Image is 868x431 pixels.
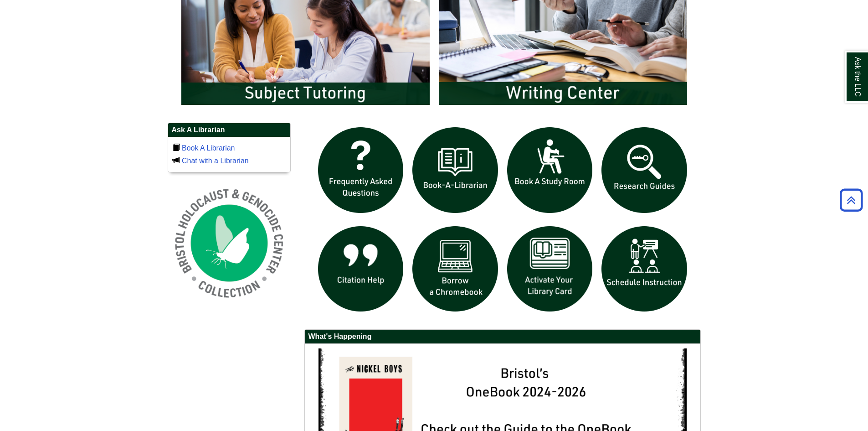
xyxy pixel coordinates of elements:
div: slideshow [313,123,692,320]
a: Chat with a Librarian [182,157,249,165]
img: activate Library Card icon links to form to activate student ID into library card [503,222,597,317]
h2: Ask A Librarian [168,123,290,137]
img: Research Guides icon links to research guides web page [597,123,692,218]
img: book a study room icon links to book a study room web page [503,123,597,218]
a: Book A Librarian [182,144,235,152]
img: Book a Librarian icon links to book a librarian web page [408,123,503,218]
a: Back to Top [837,194,866,206]
img: Borrow a chromebook icon links to the borrow a chromebook web page [408,222,503,317]
img: citation help icon links to citation help guide page [313,222,408,317]
img: frequently asked questions [313,123,408,218]
h2: What's Happening [305,330,700,344]
img: Holocaust and Genocide Collection [168,182,291,305]
img: For faculty. Schedule Library Instruction icon links to form. [597,222,692,317]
